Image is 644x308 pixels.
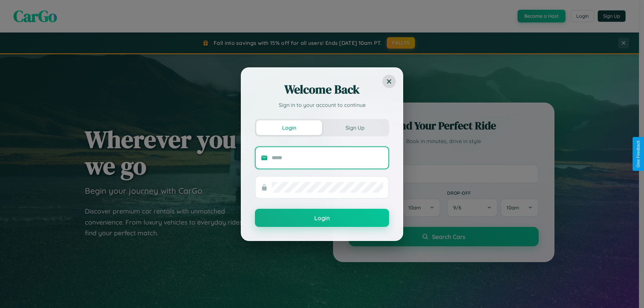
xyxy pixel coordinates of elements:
[255,81,389,98] h2: Welcome Back
[255,101,389,109] p: Sign in to your account to continue
[256,120,322,135] button: Login
[636,140,641,168] div: Give Feedback
[322,120,388,135] button: Sign Up
[255,209,389,227] button: Login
